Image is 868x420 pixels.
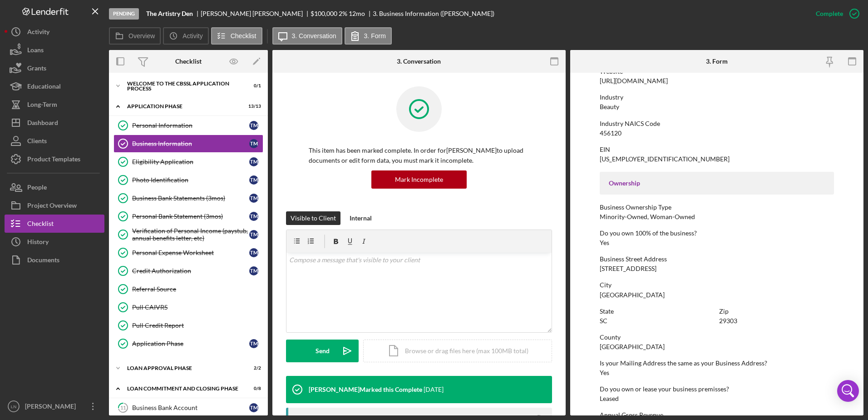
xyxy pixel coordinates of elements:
div: Project Overview [27,196,77,217]
div: [PERSON_NAME] Marked this Complete [309,386,422,393]
div: Application Phase [127,104,238,109]
div: T M [249,157,258,166]
div: T M [249,266,258,275]
a: Business InformationTM [113,135,263,153]
div: Yes [600,239,609,246]
button: Dashboard [5,114,104,132]
div: Industry [600,94,834,101]
a: Application PhaseTM [113,335,263,353]
text: LN [11,404,16,409]
div: 2 % [339,10,347,17]
div: Personal Expense Worksheet [132,249,249,256]
label: Activity [182,32,202,40]
a: Project Overview [5,196,104,215]
div: Internal [350,211,372,225]
div: 3. Form [706,58,728,65]
a: Checklist [5,215,104,233]
div: Checklist [175,58,202,65]
button: LN[PERSON_NAME] [5,397,104,415]
div: Zip [719,308,834,315]
div: Product Templates [27,150,80,170]
div: Verification of Personal Income (paystub, annual benefits letter, etc) [132,227,249,242]
a: Business Bank Statements (3mos)TM [113,189,263,207]
div: T M [249,194,258,203]
div: 12 mo [349,10,365,17]
div: Complete [816,5,843,23]
a: Pull CAIVRS [113,298,263,316]
label: 3. Conversation [292,32,336,40]
div: 2 / 2 [245,365,261,371]
div: Documents [27,251,59,271]
div: T M [249,121,258,130]
a: 11Business Bank AccountTM [113,399,263,417]
div: Loan Commitment and Closing Phase [127,386,238,391]
a: Eligibility ApplicationTM [113,153,263,171]
button: Educational [5,77,104,95]
button: Clients [5,132,104,150]
div: SC [600,317,607,325]
div: Application Phase [132,340,249,347]
a: Pull Credit Report [113,316,263,335]
div: 3. Business Information ([PERSON_NAME]) [373,10,494,17]
button: Mark Incomplete [371,170,467,189]
label: Overview [128,32,155,40]
button: Send [286,340,359,362]
a: Personal Expense WorksheetTM [113,244,263,262]
button: 3. Conversation [272,27,342,45]
button: 3. Form [345,27,392,45]
button: Long-Term [5,95,104,114]
div: Business Street Address [600,255,834,263]
div: T M [249,403,258,412]
div: Pull Credit Report [132,322,263,329]
div: 13 / 13 [245,104,261,109]
a: Activity [5,23,104,41]
div: Personal Bank Statement (3mos) [132,213,249,220]
a: Photo IdentificationTM [113,171,263,189]
div: Loans [27,41,44,61]
div: Industry NAICS Code [600,120,834,127]
div: History [27,233,49,253]
button: Product Templates [5,150,104,168]
button: Complete [807,5,863,23]
div: County [600,334,834,341]
div: Is your Mailing Address the same as your Business Address? [600,360,834,367]
div: Business Information [132,140,249,147]
label: 3. Form [364,32,386,40]
div: Pending [109,8,139,20]
div: EIN [600,146,834,153]
div: [GEOGRAPHIC_DATA] [600,343,665,350]
div: Long-Term [27,95,57,116]
div: Visible to Client [291,211,336,225]
div: People [27,178,47,199]
b: The Artistry Den [146,10,193,17]
div: Credit Authorization [132,267,249,275]
div: [PERSON_NAME] [PERSON_NAME] [201,10,311,17]
div: 0 / 8 [245,386,261,391]
div: Referral Source [132,285,263,293]
div: [GEOGRAPHIC_DATA] [600,291,665,299]
div: Beauty [600,103,619,110]
a: Personal Bank Statement (3mos)TM [113,207,263,225]
div: City [600,281,834,289]
button: Loans [5,41,104,59]
div: T M [249,175,258,185]
div: Ownership [609,180,825,187]
div: 0 / 1 [245,83,261,89]
button: Activity [163,27,208,45]
div: 3. Conversation [397,58,441,65]
div: Welcome to the CBSSL Application Process [127,81,238,91]
div: T M [249,339,258,348]
button: People [5,178,104,196]
p: This item has been marked complete. In order for [PERSON_NAME] to upload documents or edit form d... [309,145,529,166]
div: Minority-Owned, Woman-Owned [600,213,695,220]
div: Do you own or lease your business premisses? [600,385,834,393]
div: Checklist [27,215,54,235]
label: Checklist [231,32,256,40]
button: History [5,233,104,251]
